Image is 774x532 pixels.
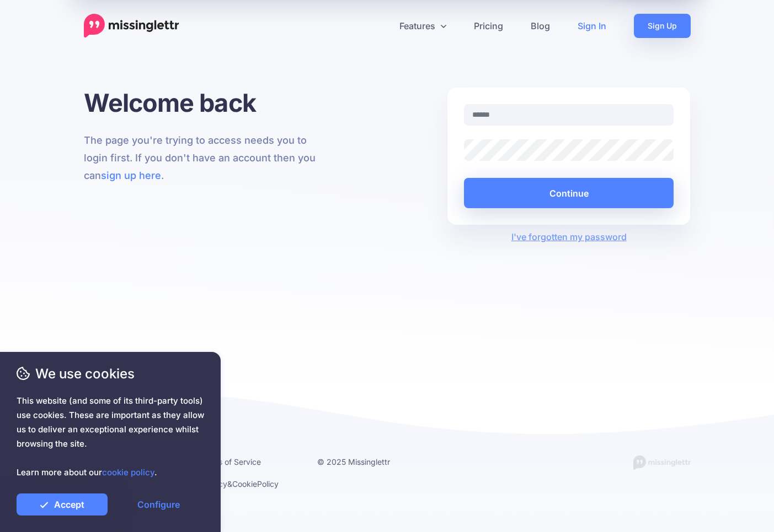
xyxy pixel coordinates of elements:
[200,457,261,466] a: Terms of Service
[511,231,627,242] a: I've forgotten my password
[232,479,257,488] a: Cookie
[17,394,204,480] span: This website (and some of its third-party tools) use cookies. These are important as they allow u...
[101,170,161,181] a: sign up here
[102,467,154,477] a: cookie policy
[386,14,460,38] a: Features
[84,132,327,184] p: The page you're trying to access needs you to login first. If you don't have an account then you ...
[564,14,620,38] a: Sign In
[113,493,204,515] a: Configure
[634,14,691,38] a: Sign Up
[317,455,418,469] li: © 2025 Missinglettr
[517,14,564,38] a: Blog
[460,14,517,38] a: Pricing
[17,493,108,515] a: Accept
[464,178,674,208] button: Continue
[17,364,204,383] span: We use cookies
[84,88,327,118] h1: Welcome back
[200,477,301,491] li: & Policy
